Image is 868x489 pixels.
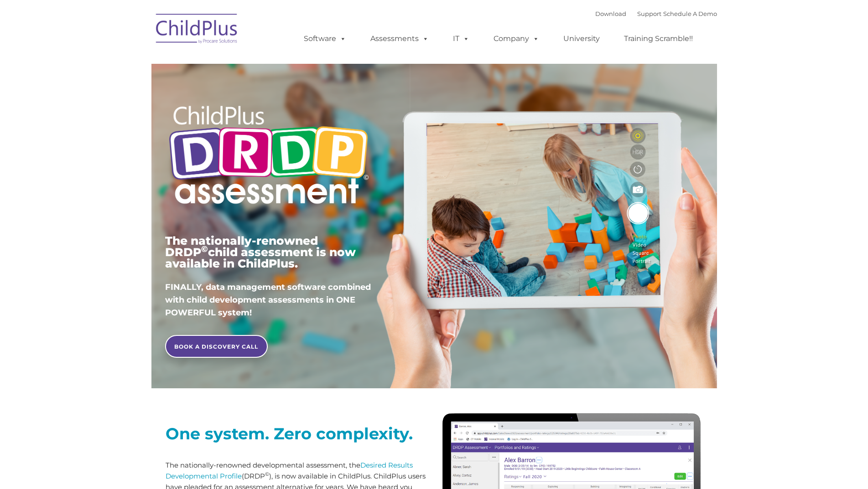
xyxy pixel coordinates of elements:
[295,30,355,48] a: Software
[444,30,478,48] a: IT
[595,10,626,17] a: Download
[663,10,717,17] a: Schedule A Demo
[201,244,208,254] sup: ©
[595,10,717,17] font: |
[166,424,413,443] strong: One system. Zero complexity.
[637,10,661,17] a: Support
[615,30,702,48] a: Training Scramble!!
[265,471,269,477] sup: ©
[361,30,438,48] a: Assessments
[151,7,243,53] img: ChildPlus by Procare Solutions
[165,335,268,358] a: BOOK A DISCOVERY CALL
[484,30,548,48] a: Company
[165,234,356,270] span: The nationally-renowned DRDP child assessment is now available in ChildPlus.
[166,461,413,480] a: Desired Results Developmental Profile
[165,282,371,318] span: FINALLY, data management software combined with child development assessments in ONE POWERFUL sys...
[554,30,609,48] a: University
[165,93,372,219] img: Copyright - DRDP Logo Light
